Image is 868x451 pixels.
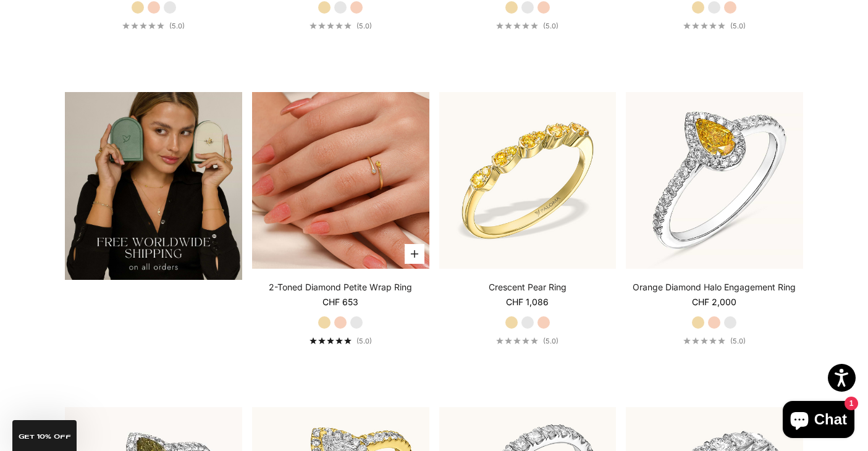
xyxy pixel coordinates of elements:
[310,337,352,344] div: 5.0 out of 5.0 stars
[310,337,372,345] a: 5.0 out of 5.0 stars(5.0)
[543,22,558,30] span: (5.0)
[356,337,372,345] span: (5.0)
[779,401,858,441] inbox-online-store-chat: Shopify online store chat
[122,22,164,29] div: 5.0 out of 5.0 stars
[322,296,358,308] sale-price: CHF 653
[683,22,746,30] a: 5.0 out of 5.0 stars(5.0)
[496,22,558,30] a: 5.0 out of 5.0 stars(5.0)
[356,22,372,30] span: (5.0)
[730,22,746,30] span: (5.0)
[730,337,746,345] span: (5.0)
[683,337,725,344] div: 5.0 out of 5.0 stars
[692,296,736,308] sale-price: CHF 2,000
[269,281,412,293] a: 2-Toned Diamond Petite Wrap Ring
[122,22,185,30] a: 5.0 out of 5.0 stars(5.0)
[506,296,549,308] sale-price: CHF 1,086
[626,92,803,269] img: #WhiteGold
[310,22,372,30] a: 5.0 out of 5.0 stars(5.0)
[489,281,567,293] a: Crescent Pear Ring
[439,92,617,269] img: #YellowGold
[12,420,77,451] div: GET 10% Off
[496,22,538,29] div: 5.0 out of 5.0 stars
[543,337,558,345] span: (5.0)
[252,92,429,269] img: #YellowGold #RoseGold #WhiteGold
[496,337,558,345] a: 5.0 out of 5.0 stars(5.0)
[310,22,352,29] div: 5.0 out of 5.0 stars
[633,281,796,293] a: Orange Diamond Halo Engagement Ring
[683,22,725,29] div: 5.0 out of 5.0 stars
[683,337,746,345] a: 5.0 out of 5.0 stars(5.0)
[496,337,538,344] div: 5.0 out of 5.0 stars
[19,434,71,440] span: GET 10% Off
[169,22,185,30] span: (5.0)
